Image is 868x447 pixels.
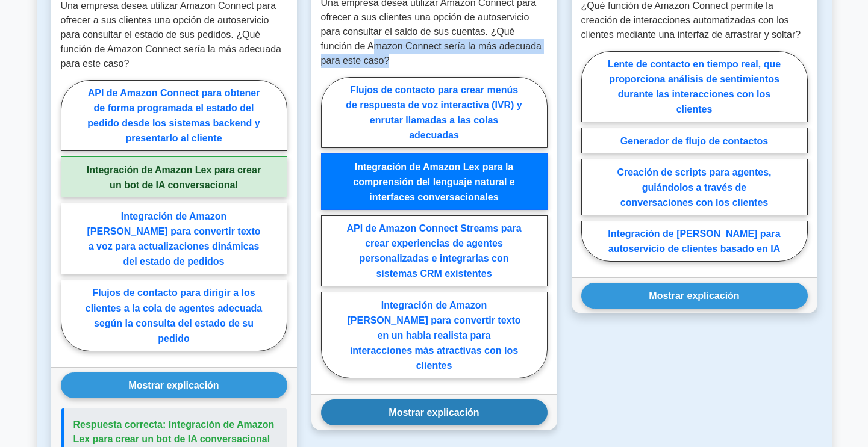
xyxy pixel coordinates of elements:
font: Una empresa desea utilizar Amazon Connect para ofrecer a sus clientes una opción de autoservicio ... [61,1,281,69]
button: Mostrar explicación [581,283,808,309]
font: Mostrar explicación [389,407,479,418]
font: API de Amazon Connect Streams para crear experiencias de agentes personalizadas e integrarlas con... [346,223,521,279]
font: Respuesta correcta: Integración de Amazon Lex para crear un bot de IA conversacional [73,419,275,444]
font: Integración de Amazon [PERSON_NAME] para convertir texto a voz para actualizaciones dinámicas del... [87,211,260,267]
font: Mostrar explicación [128,380,219,390]
font: Integración de [PERSON_NAME] para autoservicio de clientes basado en IA [608,229,780,254]
font: API de Amazon Connect para obtener de forma programada el estado del pedido desde los sistemas ba... [87,88,260,143]
font: Integración de Amazon [PERSON_NAME] para convertir texto en un habla realista para interacciones ... [347,300,520,371]
button: Mostrar explicación [61,372,287,398]
font: Lente de contacto en tiempo real, que proporciona análisis de sentimientos durante las interaccio... [608,59,781,114]
font: Integración de Amazon Lex para la comprensión del lenguaje natural e interfaces conversacionales [353,161,515,202]
button: Mostrar explicación [321,399,548,425]
font: Flujos de contacto para dirigir a los clientes a la cola de agentes adecuada según la consulta de... [86,288,262,343]
font: Integración de Amazon Lex para crear un bot de IA conversacional [87,164,261,190]
font: Flujos de contacto para crear menús de respuesta de voz interactiva (IVR) y enrutar llamadas a la... [346,85,522,140]
font: ¿Qué función de Amazon Connect permite la creación de interacciones automatizadas con los cliente... [581,1,801,40]
font: Mostrar explicación [649,291,739,301]
font: Creación de scripts para agentes, guiándolos a través de conversaciones con los clientes [617,167,771,207]
font: Generador de flujo de contactos [620,135,768,146]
